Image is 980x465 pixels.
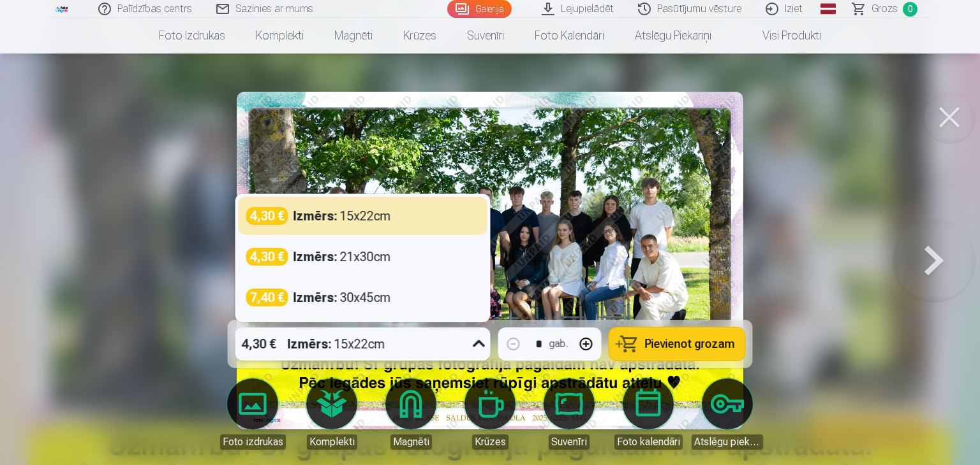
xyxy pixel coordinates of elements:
[609,327,745,361] button: Pievienot grozam
[533,378,605,450] a: Suvenīri
[692,378,763,450] a: Atslēgu piekariņi
[293,248,338,266] strong: Izmērs :
[454,378,526,450] a: Krūzes
[293,207,338,225] strong: Izmērs :
[293,289,338,306] strong: Izmērs :
[549,336,568,352] div: gab.
[872,1,898,17] span: Grozs
[388,18,452,54] a: Krūzes
[612,378,684,450] a: Foto kalendāri
[293,207,391,225] div: 15x22cm
[246,289,288,306] div: 7,40 €
[452,18,519,54] a: Suvenīri
[293,289,391,306] div: 30x45cm
[307,434,357,450] div: Komplekti
[727,18,836,54] a: Visi produkti
[319,18,388,54] a: Magnēti
[235,327,283,361] div: 4,30 €
[220,434,286,450] div: Foto izdrukas
[217,378,288,450] a: Foto izdrukas
[241,18,319,54] a: Komplekti
[144,18,241,54] a: Foto izdrukas
[519,18,620,54] a: Foto kalendāri
[692,434,763,450] div: Atslēgu piekariņi
[288,327,385,361] div: 15x22cm
[55,5,69,13] img: /fa1
[296,378,367,450] a: Komplekti
[390,434,432,450] div: Magnēti
[375,378,447,450] a: Magnēti
[549,434,590,450] div: Suvenīri
[293,248,391,266] div: 21x30cm
[645,338,735,350] span: Pievienot grozam
[246,207,288,225] div: 4,30 €
[288,335,332,353] strong: Izmērs :
[614,434,683,450] div: Foto kalendāri
[620,18,727,54] a: Atslēgu piekariņi
[903,2,917,17] span: 0
[246,248,288,266] div: 4,30 €
[472,434,509,450] div: Krūzes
